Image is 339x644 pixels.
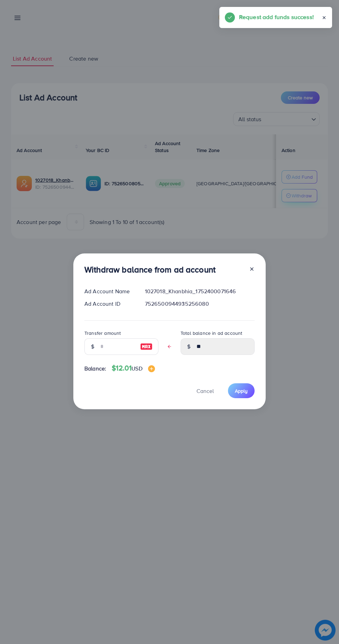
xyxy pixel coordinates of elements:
[228,383,255,398] button: Apply
[239,12,314,21] h5: Request add funds success!
[84,330,121,337] label: Transfer amount
[79,300,139,308] div: Ad Account ID
[79,287,139,295] div: Ad Account Name
[188,383,222,398] button: Cancel
[181,330,242,337] label: Total balance in ad account
[235,387,248,394] span: Apply
[196,387,214,395] span: Cancel
[131,365,142,372] span: USD
[139,300,260,308] div: 7526500944935256080
[112,364,155,373] h4: $12.01
[84,365,106,373] span: Balance:
[139,287,260,295] div: 1027018_Khanbhia_1752400071646
[148,365,155,372] img: image
[84,265,216,275] h3: Withdraw balance from ad account
[140,342,153,351] img: image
